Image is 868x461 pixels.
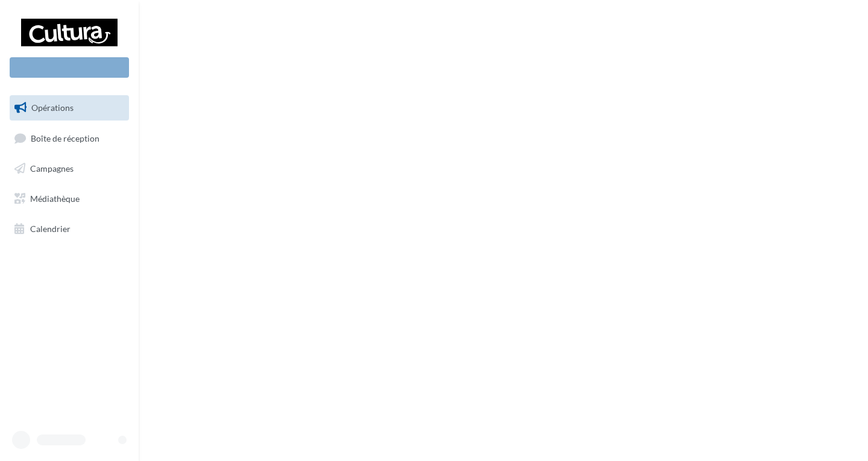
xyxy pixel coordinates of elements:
a: Médiathèque [7,186,131,212]
span: Opérations [31,102,74,113]
a: Opérations [7,95,131,121]
span: Médiathèque [30,193,80,204]
div: Nouvelle campagne [10,57,129,78]
a: Calendrier [7,216,131,242]
span: Calendrier [30,223,71,233]
span: Campagnes [30,163,74,174]
span: Boîte de réception [31,133,99,143]
a: Campagnes [7,156,131,181]
a: Boîte de réception [7,125,131,151]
